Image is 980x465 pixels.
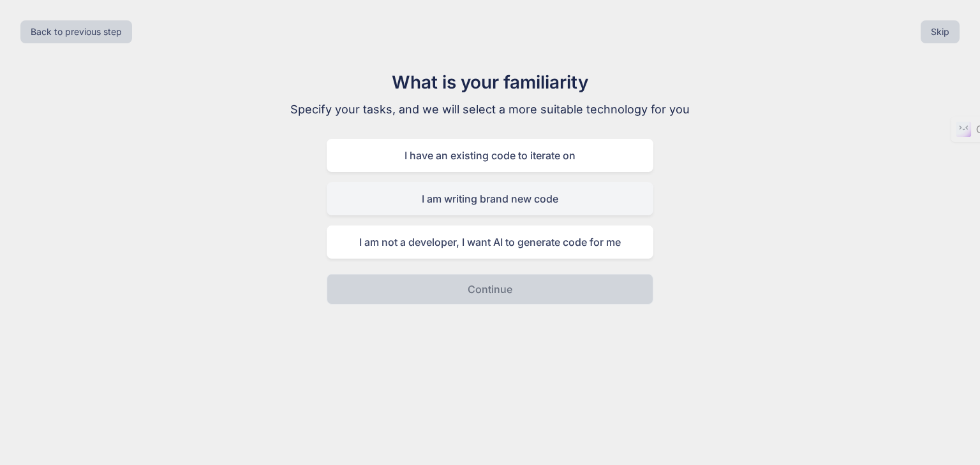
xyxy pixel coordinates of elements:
[327,274,653,304] button: Continue
[327,182,653,215] div: I am writing brand new code
[921,20,960,43] button: Skip
[20,20,132,43] button: Back to previous step
[276,101,704,118] p: Specify your tasks, and we will select a more suitable technology for you
[468,282,512,297] p: Continue
[327,225,653,259] div: I am not a developer, I want AI to generate code for me
[276,69,704,96] h1: What is your familiarity
[327,139,653,172] div: I have an existing code to iterate on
